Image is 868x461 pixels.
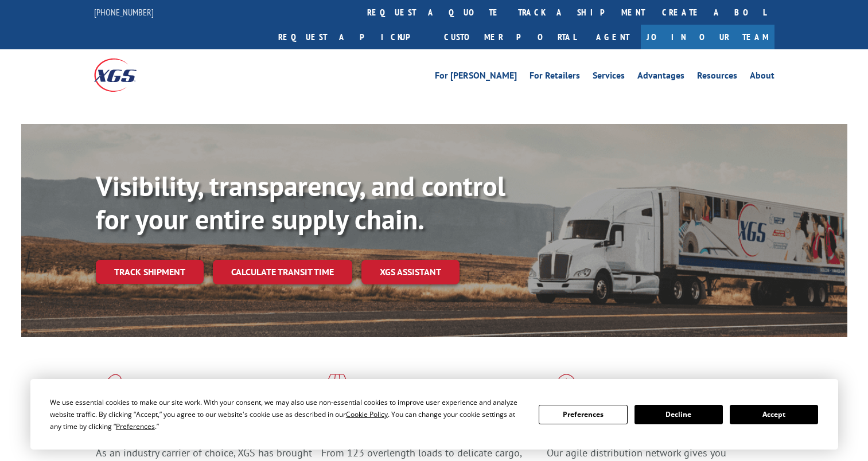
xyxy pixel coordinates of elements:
[50,396,525,432] div: We use essential cookies to make our site work. With your consent, we may also use non-essential ...
[94,6,154,18] a: [PHONE_NUMBER]
[435,25,585,49] a: Customer Portal
[539,405,627,424] button: Preferences
[96,260,204,284] a: Track shipment
[270,25,435,49] a: Request a pickup
[96,168,505,237] b: Visibility, transparency, and control for your entire supply chain.
[593,71,625,84] a: Services
[96,374,131,404] img: xgs-icon-total-supply-chain-intelligence-red
[635,405,723,424] button: Decline
[346,409,388,419] span: Cookie Policy
[435,71,517,84] a: For [PERSON_NAME]
[361,260,460,284] a: XGS ASSISTANT
[730,405,818,424] button: Accept
[530,71,580,84] a: For Retailers
[641,25,774,49] a: Join Our Team
[116,421,155,431] span: Preferences
[750,71,774,84] a: About
[637,71,684,84] a: Advantages
[213,260,352,284] a: Calculate transit time
[547,374,586,404] img: xgs-icon-flagship-distribution-model-red
[321,374,348,404] img: xgs-icon-focused-on-flooring-red
[585,25,641,49] a: Agent
[697,71,737,84] a: Resources
[30,379,838,450] div: Cookie Consent Prompt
